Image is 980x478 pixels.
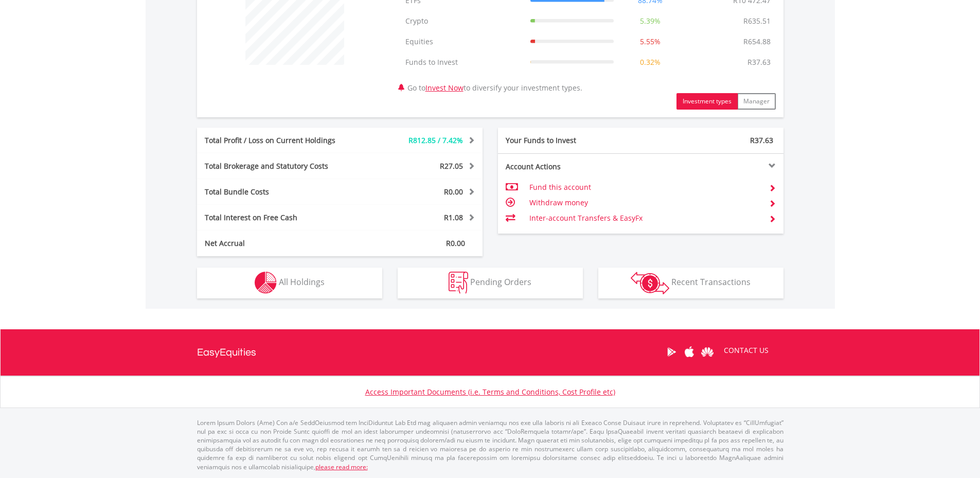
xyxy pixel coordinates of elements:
td: Equities [400,31,525,52]
td: Crypto [400,11,525,31]
td: Withdraw money [529,195,760,210]
div: Total Bundle Costs [197,187,364,197]
img: holdings-wht.png [255,272,277,294]
button: Pending Orders [398,268,583,298]
td: R654.88 [738,31,776,52]
span: R37.63 [750,135,773,145]
button: Manager [737,93,776,110]
span: R0.00 [446,238,465,248]
img: transactions-zar-wht.png [631,272,669,294]
span: R0.00 [444,187,463,197]
div: Total Profit / Loss on Current Holdings [197,135,364,146]
button: All Holdings [197,268,382,298]
img: pending_instructions-wht.png [449,272,468,294]
td: 0.32% [619,52,682,73]
td: R635.51 [738,11,776,31]
td: 5.39% [619,11,682,31]
td: R37.63 [742,52,776,73]
a: Google Play [663,336,681,368]
a: Apple [681,336,699,368]
p: Lorem Ipsum Dolors (Ame) Con a/e SeddOeiusmod tem InciDiduntut Lab Etd mag aliquaen admin veniamq... [197,418,783,471]
a: please read more: [315,463,368,471]
span: R1.08 [444,213,463,222]
span: All Holdings [279,276,325,288]
span: R812.85 / 7.42% [408,135,463,145]
div: Account Actions [498,162,641,172]
button: Investment types [676,93,738,110]
a: Huawei [699,336,717,368]
a: CONTACT US [717,336,776,365]
div: Total Interest on Free Cash [197,213,364,223]
td: Inter-account Transfers & EasyFx [529,210,760,226]
a: EasyEquities [197,329,256,376]
a: Access Important Documents (i.e. Terms and Conditions, Cost Profile etc) [365,387,615,397]
span: R27.05 [440,161,463,171]
td: Funds to Invest [400,52,525,73]
span: Pending Orders [470,276,531,288]
button: Recent Transactions [598,268,783,298]
div: Your Funds to Invest [498,135,641,146]
td: 5.55% [619,31,682,52]
div: Total Brokerage and Statutory Costs [197,161,364,171]
td: Fund this account [529,180,760,195]
a: Invest Now [425,83,464,93]
span: Recent Transactions [671,276,751,288]
div: Net Accrual [197,238,364,249]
